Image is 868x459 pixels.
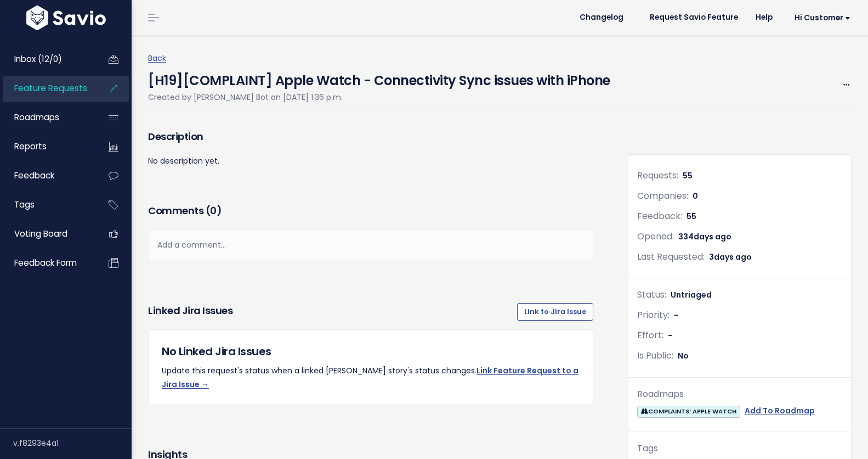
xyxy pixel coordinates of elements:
a: Back [148,53,166,64]
span: Companies: [637,189,688,202]
a: Add To Roadmap [745,404,815,418]
a: Voting Board [3,221,91,247]
span: Feature Requests [14,82,87,94]
span: Feedback form [14,257,77,268]
div: v.f8293e4a1 [13,429,132,457]
h3: Description [148,129,593,144]
h4: [H19][COMPLAINT] Apple Watch - Connectivity Sync issues with iPhone [148,65,610,91]
span: Changelog [580,14,623,21]
p: No description yet. [148,154,593,168]
span: 334 [678,231,731,242]
span: Voting Board [14,228,67,239]
span: Reports [14,141,47,152]
span: 55 [683,170,693,181]
a: COMPLAINTS: APPLE WATCH [637,404,740,418]
span: Last Requested: [637,250,705,263]
span: Created by [PERSON_NAME] Bot on [DATE] 1:36 p.m. [148,92,343,103]
a: Tags [3,192,91,217]
a: Feedback form [3,250,91,276]
span: Opened: [637,230,674,243]
span: 3 [709,251,752,262]
span: Feedback: [637,210,682,222]
div: Add a comment... [148,229,593,261]
span: Untriaged [671,289,712,300]
a: Link to Jira Issue [517,303,593,321]
div: Tags [637,441,842,457]
span: Priority: [637,309,670,321]
span: Status: [637,288,666,301]
a: Hi Customer [781,9,859,26]
h3: Comments ( ) [148,203,593,219]
span: 0 [693,191,698,201]
span: No [678,350,689,361]
span: 0 [210,204,217,217]
a: Inbox (12/0) [3,47,91,72]
a: Feedback [3,163,91,188]
span: Roadmaps [14,111,59,123]
span: Requests: [637,169,678,182]
span: Hi Customer [795,14,850,22]
div: Roadmaps [637,387,842,402]
img: logo-white.9d6f32f41409.svg [24,5,109,30]
span: 55 [687,211,696,222]
span: days ago [714,251,752,262]
span: Effort: [637,329,663,342]
span: - [668,330,672,341]
span: days ago [694,231,731,242]
span: - [674,310,678,321]
a: Request Savio Feature [641,9,747,26]
span: COMPLAINTS: APPLE WATCH [637,406,740,417]
span: Inbox (12/0) [14,53,62,65]
a: Roadmaps [3,105,91,130]
span: Is Public: [637,349,673,362]
a: Reports [3,134,91,159]
p: Update this request's status when a linked [PERSON_NAME] story's status changes. [162,364,580,391]
a: Feature Requests [3,76,91,101]
h5: No Linked Jira Issues [162,343,580,360]
h3: Linked Jira issues [148,303,232,321]
span: Tags [14,199,35,210]
a: Help [747,9,781,26]
span: Feedback [14,170,54,181]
